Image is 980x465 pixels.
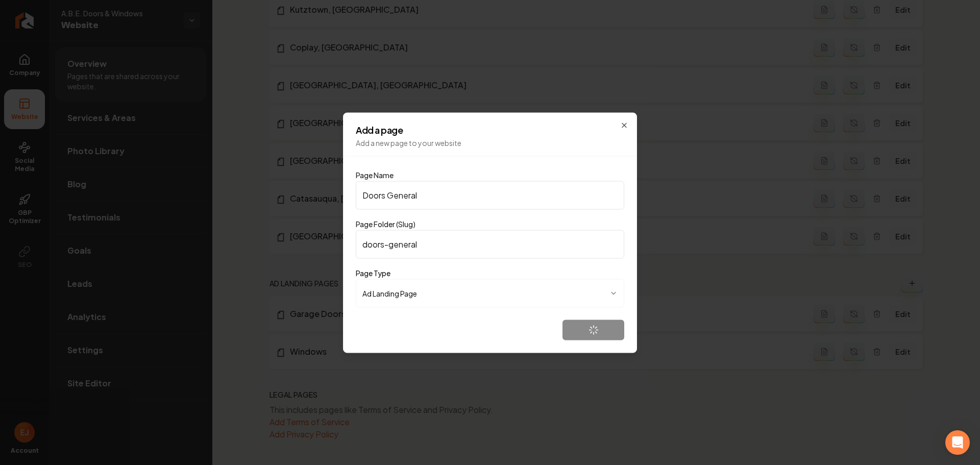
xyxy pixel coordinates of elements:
label: Page Folder (Slug) [356,219,415,228]
input: My New Page [356,181,624,209]
input: example.com/my-new-page [356,230,624,258]
label: Page Name [356,170,394,179]
p: Add a new page to your website [356,137,624,148]
label: Page Type [356,268,390,277]
h2: Add a page [356,125,624,134]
